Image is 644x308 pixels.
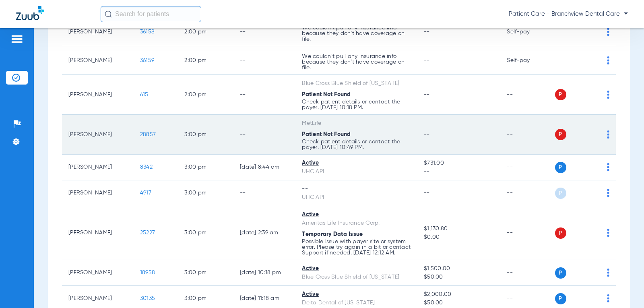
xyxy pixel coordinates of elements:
td: -- [500,206,555,260]
td: [PERSON_NAME] [62,46,134,75]
td: 3:00 PM [178,180,233,206]
td: -- [233,46,295,75]
span: -- [424,58,430,63]
div: -- [302,185,411,193]
td: [PERSON_NAME] [62,18,134,46]
td: Self-pay [500,18,555,46]
td: 3:00 PM [178,206,233,260]
td: [PERSON_NAME] [62,155,134,180]
div: Active [302,211,411,219]
td: 2:00 PM [178,46,233,75]
span: P [555,129,566,140]
span: 18958 [140,270,155,275]
img: group-dot-blue.svg [607,163,609,171]
td: [DATE] 8:44 AM [233,155,295,180]
div: Active [302,290,411,299]
span: $50.00 [424,273,494,281]
td: [DATE] 10:18 PM [233,260,295,286]
p: Check patient details or contact the payer. [DATE] 10:49 PM. [302,139,411,150]
span: P [555,188,566,199]
img: group-dot-blue.svg [607,91,609,99]
span: 25227 [140,230,155,236]
td: [PERSON_NAME] [62,180,134,206]
div: Active [302,265,411,273]
span: P [555,89,566,100]
span: P [555,293,566,304]
span: $0.00 [424,233,494,242]
div: Blue Cross Blue Shield of [US_STATE] [302,273,411,281]
span: $731.00 [424,159,494,167]
span: $50.00 [424,299,494,307]
p: We couldn’t pull any insurance info because they don’t have coverage on file. [302,25,411,42]
div: UHC API [302,167,411,176]
span: Patient Not Found [302,132,351,137]
span: -- [424,92,430,97]
td: 3:00 PM [178,155,233,180]
span: -- [424,29,430,35]
td: [PERSON_NAME] [62,115,134,155]
td: 3:00 PM [178,115,233,155]
img: group-dot-blue.svg [607,56,609,64]
span: 28857 [140,132,156,137]
span: P [555,162,566,173]
img: group-dot-blue.svg [607,130,609,138]
span: 36159 [140,58,154,63]
td: -- [233,18,295,46]
span: -- [424,132,430,137]
td: Self-pay [500,46,555,75]
img: group-dot-blue.svg [607,189,609,197]
img: hamburger-icon [10,34,23,44]
div: Ameritas Life Insurance Corp. [302,219,411,227]
td: [PERSON_NAME] [62,260,134,286]
td: -- [233,75,295,115]
img: Zuub Logo [16,6,44,20]
td: -- [500,180,555,206]
span: -- [424,190,430,196]
span: P [555,227,566,239]
img: group-dot-blue.svg [607,269,609,277]
span: Temporary Data Issue [302,232,363,237]
p: Check patient details or contact the payer. [DATE] 10:18 PM. [302,99,411,110]
td: -- [233,115,295,155]
div: Delta Dental of [US_STATE] [302,299,411,307]
span: $2,000.00 [424,290,494,299]
input: Search for patients [101,6,201,22]
p: Possible issue with payer site or system error. Please try again in a bit or contact Support if n... [302,239,411,256]
td: [DATE] 2:39 AM [233,206,295,260]
img: group-dot-blue.svg [607,229,609,237]
td: [PERSON_NAME] [62,75,134,115]
span: 30135 [140,296,155,301]
td: -- [500,260,555,286]
td: [PERSON_NAME] [62,206,134,260]
td: -- [500,115,555,155]
td: 3:00 PM [178,260,233,286]
span: 615 [140,92,149,97]
p: We couldn’t pull any insurance info because they don’t have coverage on file. [302,54,411,70]
td: -- [233,180,295,206]
div: UHC API [302,193,411,202]
span: $1,130.80 [424,225,494,233]
span: 8342 [140,164,153,170]
iframe: Chat Widget [604,269,644,308]
div: Active [302,159,411,167]
td: 2:00 PM [178,75,233,115]
span: 36158 [140,29,155,35]
span: -- [424,167,494,176]
span: Patient Not Found [302,92,351,97]
span: 4917 [140,190,151,196]
img: group-dot-blue.svg [607,28,609,36]
span: P [555,267,566,279]
td: -- [500,155,555,180]
td: 2:00 PM [178,18,233,46]
div: MetLife [302,119,411,128]
span: Patient Care - Branchview Dental Care [509,10,628,18]
span: $1,500.00 [424,265,494,273]
div: Blue Cross Blue Shield of [US_STATE] [302,79,411,88]
img: Search Icon [105,10,112,18]
td: -- [500,75,555,115]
